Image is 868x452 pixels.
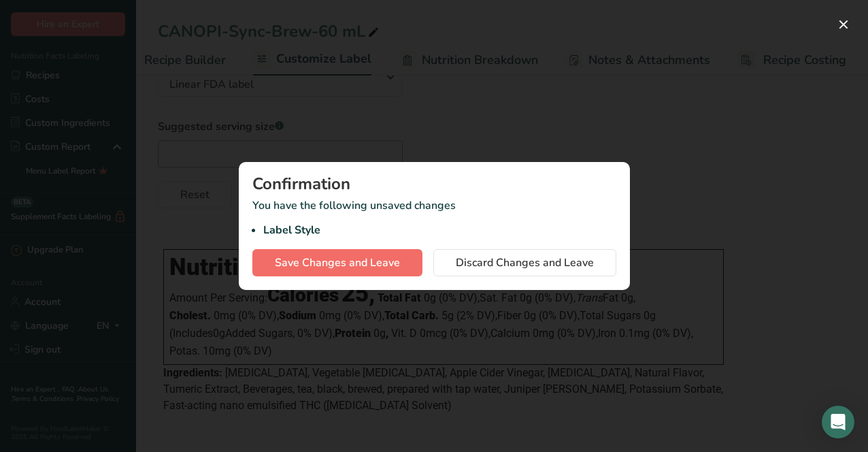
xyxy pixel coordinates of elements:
button: Discard Changes and Leave [433,249,616,276]
span: Discard Changes and Leave [456,255,594,271]
li: Label Style [263,222,616,238]
div: Open Intercom Messenger [822,406,854,438]
span: Save Changes and Leave [275,255,400,271]
div: Confirmation [252,176,616,192]
button: Save Changes and Leave [252,249,422,276]
p: You have the following unsaved changes [252,197,616,238]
